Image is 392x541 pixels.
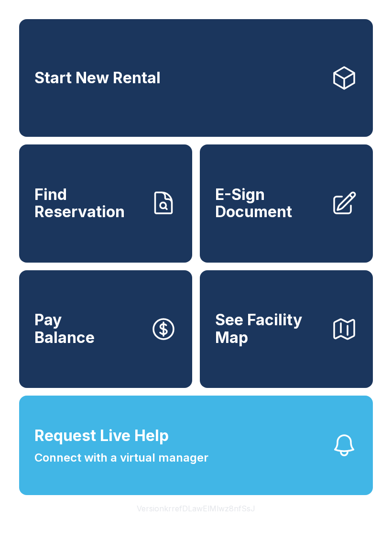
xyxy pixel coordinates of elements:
button: VersionkrrefDLawElMlwz8nfSsJ [129,495,263,522]
span: Start New Rental [34,69,161,87]
span: Connect with a virtual manager [34,449,208,466]
button: PayBalance [19,270,192,388]
a: Find Reservation [19,144,192,262]
button: Request Live HelpConnect with a virtual manager [19,396,373,495]
span: Find Reservation [34,186,142,221]
a: E-Sign Document [200,144,373,262]
span: Pay Balance [34,311,95,346]
span: See Facility Map [215,311,323,346]
span: E-Sign Document [215,186,323,221]
button: See Facility Map [200,270,373,388]
span: Request Live Help [34,424,169,447]
a: Start New Rental [19,19,373,137]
